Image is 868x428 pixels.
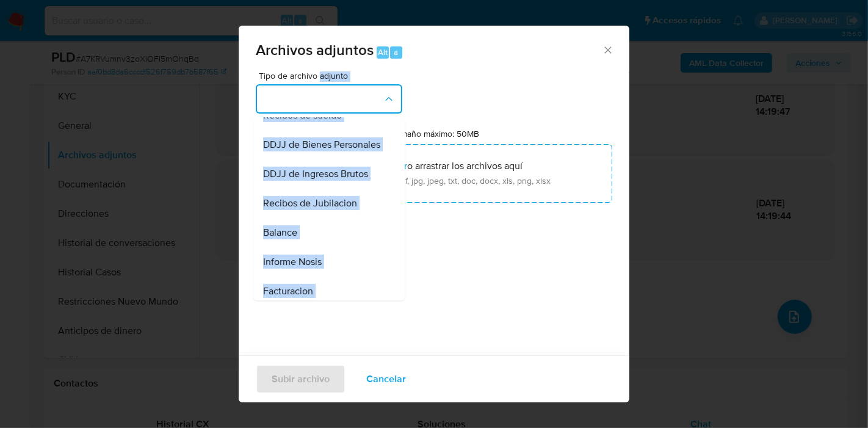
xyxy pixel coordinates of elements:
[263,227,297,239] span: Balance
[263,197,357,209] span: Recibos de Jubilacion
[350,365,422,394] button: Cancelar
[256,39,374,60] span: Archivos adjuntos
[394,46,398,58] span: a
[378,46,388,58] span: Alt
[263,139,380,151] span: DDJJ de Bienes Personales
[602,44,613,55] button: Cerrar
[392,128,480,139] label: Tamaño máximo: 50MB
[263,256,322,268] span: Informe Nosis
[263,109,342,122] span: Recibos de sueldo
[259,71,405,80] span: Tipo de archivo adjunto
[263,285,313,297] span: Facturacion
[263,168,368,180] span: DDJJ de Ingresos Brutos
[366,366,406,393] span: Cancelar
